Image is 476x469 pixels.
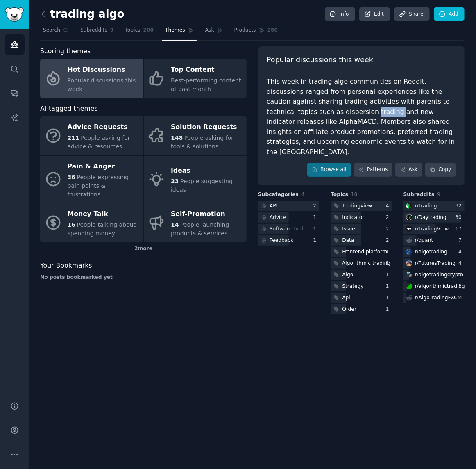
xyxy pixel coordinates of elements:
[144,59,247,98] a: Top ContentBest-performing content of past month
[403,201,465,211] a: Tradingr/Trading32
[415,271,464,279] div: r/ algotradingcrypto
[331,191,348,198] span: Topics
[455,203,465,210] div: 32
[40,274,247,281] div: No posts bookmarked yet
[313,214,320,221] div: 1
[171,178,233,193] span: People suggesting ideas
[267,77,456,157] div: This week in trading algo communities on Reddit, discussions ranged from personal experiences lik...
[434,7,465,21] a: Add
[406,214,412,220] img: Daytrading
[205,27,214,34] span: Ask
[342,306,356,313] div: Order
[77,24,116,41] a: Subreddits9
[458,237,465,244] div: 7
[165,27,185,34] span: Themes
[415,283,465,290] div: r/ algorithmictrading
[171,134,183,141] span: 148
[80,27,107,34] span: Subreddits
[342,214,364,221] div: Indicator
[5,7,24,22] img: GummySearch logo
[331,201,392,211] a: Tradingview4
[342,260,390,267] div: Algorithmic trading
[40,156,143,203] a: Pain & Anger36People expressing pain points & frustrations
[40,46,91,57] span: Scoring themes
[395,163,422,177] a: Ask
[40,203,143,242] a: Money Talk16People talking about spending money
[331,224,392,234] a: Issue2
[406,272,412,278] img: algotradingcrypto
[403,224,465,234] a: TradingViewr/TradingView17
[325,7,355,21] a: Info
[455,214,465,221] div: 30
[68,77,136,92] span: Popular discussions this week
[331,212,392,223] a: Indicator2
[162,24,197,41] a: Themes
[406,249,412,255] img: algotrading
[40,8,125,21] h2: trading algo
[171,221,229,237] span: People launching products & services
[270,225,303,233] div: Software Tool
[415,203,437,210] div: r/ Trading
[403,247,465,257] a: algotradingr/algotrading4
[68,134,79,141] span: 211
[68,134,130,150] span: People asking for advice & resources
[331,258,392,269] a: Algorithmic trading1
[437,191,440,197] span: 9
[331,235,392,246] a: Data2
[40,261,92,271] span: Your Bookmarks
[171,64,243,77] div: Top Content
[171,77,241,92] span: Best-performing content of past month
[342,248,387,256] div: Frontend platform
[40,24,72,41] a: Search
[231,24,281,41] a: Products280
[143,27,154,34] span: 200
[331,270,392,280] a: Algo1
[301,191,305,197] span: 4
[313,237,320,244] div: 1
[342,225,355,233] div: Issue
[342,237,354,244] div: Data
[403,293,465,303] a: r/AlgoTradingFXCM1
[458,294,465,302] div: 1
[258,201,319,211] a: API2
[202,24,226,41] a: Ask
[386,306,392,313] div: 1
[354,163,392,177] a: Patterns
[171,134,233,150] span: People asking for tools & solutions
[458,283,465,290] div: 2
[68,221,136,237] span: People talking about spending money
[258,224,319,234] a: Software Tool1
[386,283,392,290] div: 1
[403,212,465,223] a: Daytradingr/Daytrading30
[331,247,392,257] a: Frontend platform1
[171,178,179,184] span: 23
[307,163,351,177] a: Browse all
[110,27,114,34] span: 9
[342,283,364,290] div: Strategy
[415,225,449,233] div: r/ TradingView
[406,226,412,232] img: TradingView
[386,214,392,221] div: 2
[415,214,447,221] div: r/ Daytrading
[458,260,465,267] div: 4
[258,235,319,246] a: Feedback1
[144,156,247,203] a: Ideas23People suggesting ideas
[267,55,373,65] span: Popular discussions this week
[331,304,392,314] a: Order1
[68,221,75,228] span: 16
[406,283,412,289] img: algorithmictrading
[68,121,139,134] div: Advice Requests
[386,294,392,302] div: 1
[425,163,456,177] button: Copy
[267,27,278,34] span: 280
[234,27,256,34] span: Products
[258,191,299,198] span: Subcategories
[313,203,320,210] div: 2
[455,225,465,233] div: 17
[68,174,75,180] span: 36
[406,203,412,209] img: Trading
[403,258,465,269] a: FuturesTradingr/FuturesTrading4
[386,237,392,244] div: 2
[270,203,277,210] div: API
[40,116,143,155] a: Advice Requests211People asking for advice & resources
